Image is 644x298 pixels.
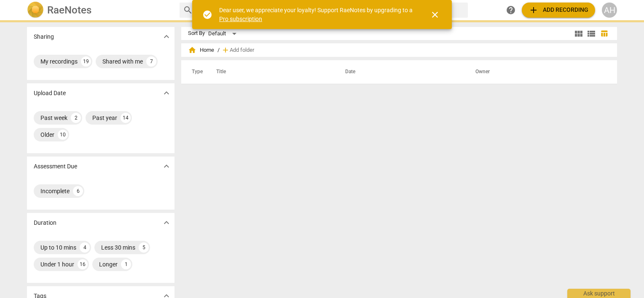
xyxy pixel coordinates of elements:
div: Less 30 mins [101,243,135,252]
th: Title [206,60,335,84]
div: 5 [139,242,149,253]
p: Upload Date [34,89,66,98]
span: / [217,47,220,53]
th: Type [185,60,206,84]
button: List view [585,27,598,40]
img: Logo [27,2,44,19]
p: Assessment Due [34,162,77,171]
div: Under 1 hour [40,260,74,269]
button: Show more [160,216,173,229]
div: Default [208,27,239,40]
div: Past week [40,114,67,122]
span: add [529,5,539,15]
span: close [430,10,440,20]
div: 1 [121,259,131,269]
button: Close [425,5,445,25]
th: Date [335,60,465,84]
span: table_chart [600,29,608,37]
span: expand_more [161,32,172,42]
div: 14 [121,113,131,123]
button: Upload [522,3,595,18]
a: Pro subscription [219,16,262,22]
p: Sharing [34,32,54,41]
span: home [188,46,196,54]
span: check_circle [202,10,212,20]
span: Add recording [529,5,588,15]
span: view_module [574,29,584,39]
div: Incomplete [40,187,70,195]
button: AH [602,3,617,18]
a: Help [503,3,518,18]
span: Home [188,46,214,54]
button: Show more [160,87,173,99]
div: 6 [73,186,83,196]
span: add [221,46,230,54]
span: view_list [586,29,596,39]
span: help [506,5,516,15]
button: Tile view [572,27,585,40]
div: Shared with me [102,57,143,66]
a: LogoRaeNotes [27,2,173,19]
div: 4 [80,242,90,253]
div: Longer [99,260,118,269]
button: Show more [160,30,173,43]
span: expand_more [161,88,172,98]
span: expand_more [161,218,172,228]
div: Older [40,130,54,139]
div: My recordings [40,57,78,66]
p: Duration [34,218,56,227]
span: Add folder [230,47,254,53]
button: Show more [160,160,173,173]
div: 10 [58,130,68,140]
div: Past year [92,114,117,122]
div: 16 [78,259,88,269]
span: search [183,5,193,15]
div: Dear user, we appreciate your loyalty! Support RaeNotes by upgrading to a [219,6,415,23]
div: Sort By [188,30,205,37]
h2: RaeNotes [47,4,91,16]
div: Up to 10 mins [40,243,76,252]
th: Owner [465,60,608,84]
div: 7 [146,56,156,67]
div: 2 [71,113,81,123]
button: Table view [598,27,610,40]
span: expand_more [161,161,172,171]
div: 19 [81,56,91,67]
div: Ask support [567,289,631,298]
